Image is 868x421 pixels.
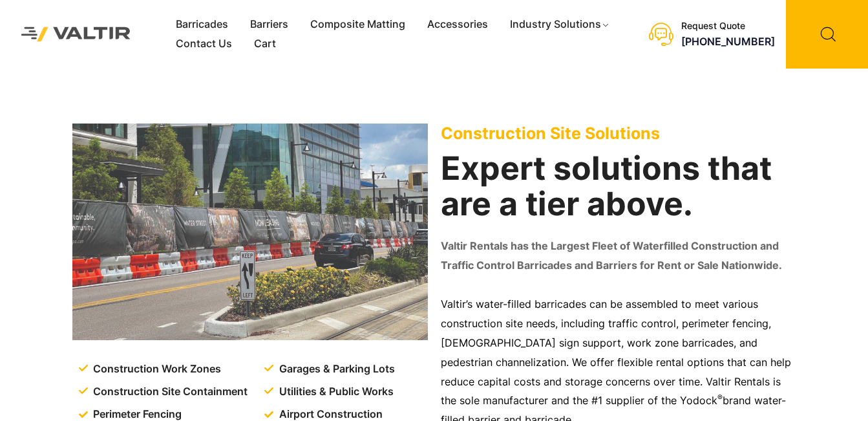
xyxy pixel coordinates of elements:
[441,124,796,143] p: Construction Site Solutions
[499,15,621,34] a: Industry Solutions
[165,15,239,34] a: Barricades
[10,16,142,53] img: Valtir Rentals
[681,35,775,48] a: [PHONE_NUMBER]
[681,21,775,32] div: Request Quote
[299,15,416,34] a: Composite Matting
[165,34,243,54] a: Contact Us
[90,360,221,379] span: Construction Work Zones
[90,382,248,402] span: Construction Site Containment
[717,393,723,402] sup: ®
[243,34,287,54] a: Cart
[276,382,394,402] span: Utilities & Public Works
[441,237,796,275] p: Valtir Rentals has the Largest Fleet of Waterfilled Construction and Traffic Control Barricades a...
[239,15,299,34] a: Barriers
[416,15,499,34] a: Accessories
[276,360,395,379] span: Garages & Parking Lots
[441,151,796,222] h2: Expert solutions that are a tier above.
